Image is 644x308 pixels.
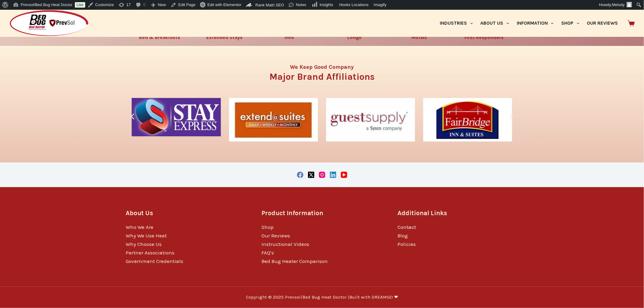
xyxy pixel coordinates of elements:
[397,233,408,239] a: Blog
[262,241,310,247] a: Instructional Videos
[262,258,328,264] a: Bed Bug Heater Comparison
[397,208,518,218] h3: Additional Links
[436,10,622,37] nav: Primary
[139,34,180,40] a: Bed & Breakfasts
[226,95,321,147] div: 3 / 10
[420,95,515,147] div: 5 / 10
[297,172,303,178] a: Facebook
[262,208,383,218] h3: Product Information
[129,95,224,147] div: 2 / 10
[126,250,174,256] a: Partner Associations
[262,233,290,239] a: Our Reviews
[206,34,243,40] a: Extended Stays
[255,3,284,7] span: Rank Math SEO
[262,224,274,230] a: Shop
[262,250,274,256] a: FAQ’s
[320,2,333,7] span: Insights
[347,34,362,40] a: Lodge
[207,2,241,7] span: Edit with Elementor
[465,34,504,40] a: First Responders
[341,172,347,178] a: YouTube
[126,224,153,230] a: Who We Are
[246,294,398,300] p: Copyright © 2025 Prevsol/Bed Bug Heat Doctor |
[75,2,85,8] a: Live
[132,72,512,81] h3: Major Brand Affiliations
[411,34,427,40] a: Motels
[477,10,513,37] a: About Us
[612,2,625,7] span: Melody
[323,95,418,147] div: 4 / 10
[583,10,622,37] a: Our Reviews
[132,64,512,70] h4: We Keep Good Company
[126,258,183,264] a: Government Credentials
[508,113,515,120] div: Next slide
[9,10,89,37] img: Prevsol/Bed Bug Heat Doctor
[330,172,336,178] a: LinkedIn
[558,10,583,37] a: Shop
[436,10,477,37] a: Industries
[308,172,314,178] a: X (Twitter)
[126,208,247,218] h3: About Us
[285,34,294,40] a: Inns
[129,113,136,120] div: Previous slide
[126,233,167,239] a: Why We Use Heat
[397,241,416,247] a: Policies
[319,172,325,178] a: Instagram
[513,10,558,37] a: Information
[126,241,162,247] a: Why Choose Us
[397,224,416,230] a: Contact
[5,2,23,21] button: Open LiveChat chat widget
[349,294,398,300] a: Built with DREAMGO ❤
